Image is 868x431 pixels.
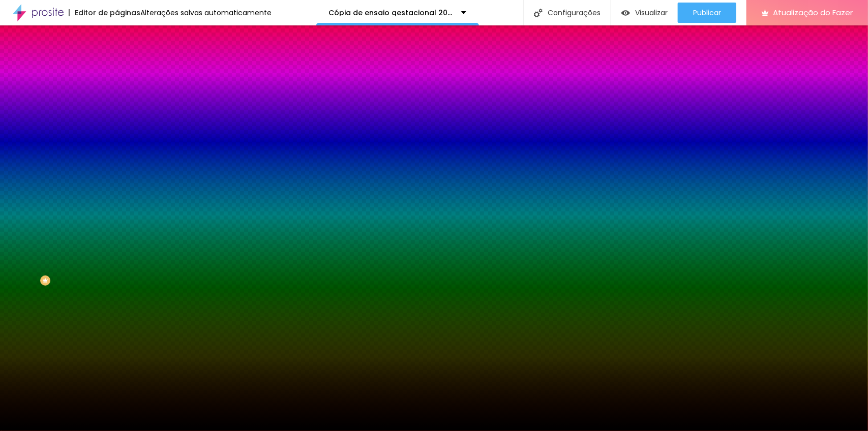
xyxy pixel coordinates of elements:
font: Publicar [693,8,721,18]
font: Configurações [548,8,601,18]
font: Alterações salvas automaticamente [140,8,272,18]
font: Cópia de ensaio gestacional 2025 [329,8,457,18]
font: Editor de páginas [75,8,140,18]
button: Visualizar [611,3,678,23]
img: view-1.svg [621,9,630,17]
button: Publicar [678,3,736,23]
font: Atualização do Fazer [773,7,853,18]
img: Ícone [534,9,543,17]
font: Visualizar [635,8,668,18]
